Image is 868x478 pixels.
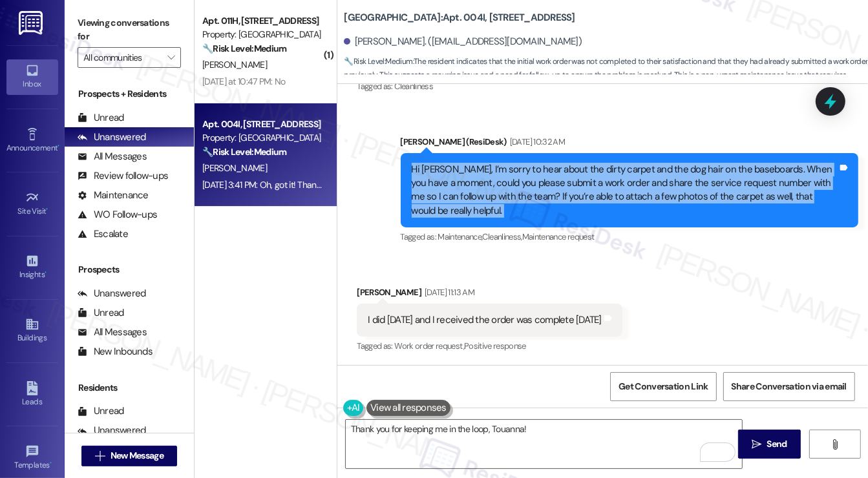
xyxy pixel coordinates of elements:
[202,118,322,131] div: Apt. 004I, [STREET_ADDRESS]
[507,135,565,149] div: [DATE] 10:32 AM
[421,286,474,299] div: [DATE] 11:13 AM
[619,380,708,393] span: Get Conversation Link
[47,205,48,214] span: •
[78,404,124,418] div: Unread
[202,179,723,191] div: [DATE] 3:41 PM: Oh, got it! Thanks for clarifying. If you happen to have any other property-relat...
[344,11,575,25] b: [GEOGRAPHIC_DATA]: Apt. 004I, [STREET_ADDRESS]
[65,263,194,276] div: Prospects
[357,286,622,304] div: [PERSON_NAME]
[202,76,286,87] div: [DATE] at 10:47 PM: No
[344,35,582,48] div: [PERSON_NAME]. ([EMAIL_ADDRESS][DOMAIN_NAME])
[610,372,716,401] button: Get Conversation Link
[6,250,58,285] a: Insights •
[50,459,52,468] span: •
[78,424,146,437] div: Unanswered
[368,313,601,327] div: I did [DATE] and I received the order was complete [DATE]
[464,340,526,351] span: Positive response
[78,326,147,339] div: All Messages
[412,163,838,218] div: Hi [PERSON_NAME], I’m sorry to hear about the dirty carpet and the dog hair on the baseboards. Wh...
[202,59,267,70] span: [PERSON_NAME]
[401,135,859,153] div: [PERSON_NAME] (ResiDesk)
[830,439,840,450] i: 
[65,381,194,395] div: Residents
[202,146,286,158] strong: 🔧 Risk Level: Medium
[202,43,286,54] strong: 🔧 Risk Level: Medium
[6,59,58,94] a: Inbox
[83,47,160,68] input: All communities
[45,268,47,277] span: •
[78,169,168,183] div: Review follow-ups
[723,372,855,401] button: Share Conversation via email
[202,131,322,145] div: Property: [GEOGRAPHIC_DATA]
[522,231,595,242] span: Maintenance request
[202,28,322,41] div: Property: [GEOGRAPHIC_DATA]
[78,306,124,320] div: Unread
[58,141,59,151] span: •
[19,11,45,35] img: ResiDesk Logo
[6,313,58,348] a: Buildings
[438,231,482,242] span: Maintenance ,
[6,377,58,412] a: Leads
[202,14,322,28] div: Apt. 011H, [STREET_ADDRESS]
[78,111,124,125] div: Unread
[81,446,177,466] button: New Message
[65,87,194,101] div: Prospects + Residents
[344,56,412,67] strong: 🔧 Risk Level: Medium
[78,287,146,300] div: Unanswered
[78,189,149,202] div: Maintenance
[346,420,742,468] textarea: To enrich screen reader interactions, please activate Accessibility in Grammarly extension settings
[357,337,622,355] div: Tagged as:
[111,449,164,462] span: New Message
[78,150,147,163] div: All Messages
[78,208,157,222] div: WO Follow-ups
[394,81,433,92] span: Cleanliness
[202,162,267,174] span: [PERSON_NAME]
[344,55,868,96] span: : The resident indicates that the initial work order was not completed to their satisfaction and ...
[483,231,522,242] span: Cleanliness ,
[732,380,847,393] span: Share Conversation via email
[95,451,105,461] i: 
[78,13,181,47] label: Viewing conversations for
[6,441,58,475] a: Templates •
[752,439,761,450] i: 
[738,430,801,459] button: Send
[167,52,175,63] i: 
[767,437,787,451] span: Send
[78,227,128,241] div: Escalate
[394,340,464,351] span: Work order request ,
[357,77,586,96] div: Tagged as:
[78,345,153,358] div: New Inbounds
[6,187,58,222] a: Site Visit •
[401,227,859,246] div: Tagged as:
[78,130,146,144] div: Unanswered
